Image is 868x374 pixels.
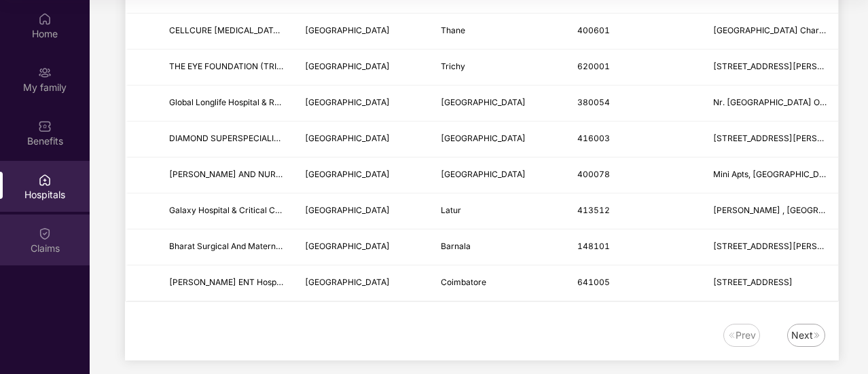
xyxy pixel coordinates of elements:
span: 620001 [577,61,610,71]
span: 400601 [577,25,610,35]
span: Global Longlife Hospital & Research Ltd [169,97,320,107]
td: Maharashtra [294,14,430,50]
span: Thane [441,25,465,35]
span: Barnala [441,241,471,251]
span: 413512 [577,205,610,215]
span: [GEOGRAPHIC_DATA] [441,169,526,179]
span: [PERSON_NAME] AND NURSING HOME [169,169,322,179]
td: CELLCURE CANCER CENTRE PRIVATE LIMITED [158,14,294,50]
img: svg+xml;base64,PHN2ZyB4bWxucz0iaHR0cDovL3d3dy53My5vcmcvMjAwMC9zdmciIHdpZHRoPSIxNiIgaGVpZ2h0PSIxNi... [813,331,821,339]
img: svg+xml;base64,PHN2ZyB3aWR0aD0iMjAiIGhlaWdodD0iMjAiIHZpZXdCb3g9IjAgMCAyMCAyMCIgZmlsbD0ibm9uZSIgeG... [38,66,52,79]
img: svg+xml;base64,PHN2ZyBpZD0iSG9tZSIgeG1sbnM9Imh0dHA6Ly93d3cudzMub3JnLzIwMDAvc3ZnIiB3aWR0aD0iMjAiIG... [38,12,52,26]
td: Maharashtra [294,121,430,157]
span: 380054 [577,97,610,107]
td: Thane [430,14,566,50]
span: 641005 [577,277,610,287]
span: DIAMOND SUPERSPECIALITY HOSPITAL [169,133,327,143]
td: Bharat Surgical And Maternity Centre [158,229,294,265]
span: Coimbatore [441,277,486,287]
td: Gujarat [294,86,430,121]
td: DIAMOND SUPERSPECIALITY HOSPITAL [158,121,294,157]
td: Nr. Bodakdev Garden Off S.G Highway, Pakwan Cross Road [702,86,838,121]
span: [GEOGRAPHIC_DATA] [305,25,390,35]
td: 184/A PART 1 E WARD, Kasaba Bawada Main Rd [702,121,838,157]
img: svg+xml;base64,PHN2ZyBpZD0iQ2xhaW0iIHhtbG5zPSJodHRwOi8vd3d3LnczLm9yZy8yMDAwL3N2ZyIgd2lkdGg9IjIwIi... [38,227,52,240]
span: Latur [441,205,461,215]
span: [PERSON_NAME] ENT Hospital [169,277,288,287]
span: [GEOGRAPHIC_DATA] [305,205,390,215]
span: CELLCURE [MEDICAL_DATA] CENTRE PRIVATE LIMITED [169,25,386,35]
span: [GEOGRAPHIC_DATA] [305,97,390,107]
td: Tamil Nadu [294,265,430,301]
span: [GEOGRAPHIC_DATA] [305,133,390,143]
td: 5, Guru Teg Bahadur Nagar, Handiaya Road [702,229,838,265]
td: Trichy [430,50,566,86]
td: 1ST Blue Nile Building Charai Chandanwadi, Signal Junction of Almeda Road & LBS Road [702,14,838,50]
img: svg+xml;base64,PHN2ZyBpZD0iSG9zcGl0YWxzIiB4bWxucz0iaHR0cDovL3d3dy53My5vcmcvMjAwMC9zdmciIHdpZHRoPS... [38,173,52,187]
span: Trichy [441,61,465,71]
td: Kolhapur [430,121,566,157]
td: Global Longlife Hospital & Research Ltd [158,86,294,121]
span: [GEOGRAPHIC_DATA] [305,277,390,287]
td: MADHU POLICLINIC AND NURSING HOME [158,157,294,193]
td: THE EYE FOUNDATION (TRICHY) [158,50,294,86]
span: THE EYE FOUNDATION (TRICHY) [169,61,297,71]
span: Mini Apts, [GEOGRAPHIC_DATA] [713,169,837,179]
span: [GEOGRAPHIC_DATA] [305,169,390,179]
div: Prev [736,328,756,343]
span: Galaxy Hospital & Critical Care Center [169,205,317,215]
td: DR Ezhil ENT Hospital [158,265,294,301]
span: 400078 [577,169,610,179]
span: [GEOGRAPHIC_DATA] [305,241,390,251]
span: [GEOGRAPHIC_DATA] [441,97,526,107]
td: Coimbatore [430,265,566,301]
span: [GEOGRAPHIC_DATA] [305,61,390,71]
td: Maharashtra [294,157,430,193]
td: Tamil Nadu [294,50,430,86]
td: Barnala [430,229,566,265]
span: Bharat Surgical And Maternity Centre [169,241,314,251]
td: Mini Apts, Jungle Mangal Road [702,157,838,193]
td: NO 27 WILLIAMS ROAD, NEAR SONA MINA THEATRE CANTONMENT Tiruchirappalli [702,50,838,86]
img: svg+xml;base64,PHN2ZyBpZD0iQmVuZWZpdHMiIHhtbG5zPSJodHRwOi8vd3d3LnczLm9yZy8yMDAwL3N2ZyIgd2lkdGg9Ij... [38,119,52,133]
span: 416003 [577,133,610,143]
td: Punjab [294,229,430,265]
td: NO 14, Trichy Main Road [702,265,838,301]
span: [STREET_ADDRESS] [713,277,793,287]
td: Ahmedabad [430,86,566,121]
div: Next [791,328,813,343]
span: [GEOGRAPHIC_DATA] [441,133,526,143]
td: Dinanath Nagar , Near Diwanji Mangal Karyalaya [702,193,838,229]
span: 148101 [577,241,610,251]
td: Maharashtra [294,193,430,229]
td: Galaxy Hospital & Critical Care Center [158,193,294,229]
img: svg+xml;base64,PHN2ZyB4bWxucz0iaHR0cDovL3d3dy53My5vcmcvMjAwMC9zdmciIHdpZHRoPSIxNiIgaGVpZ2h0PSIxNi... [727,331,736,339]
span: [STREET_ADDRESS][PERSON_NAME] [713,241,860,251]
td: Mumbai [430,157,566,193]
td: Latur [430,193,566,229]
